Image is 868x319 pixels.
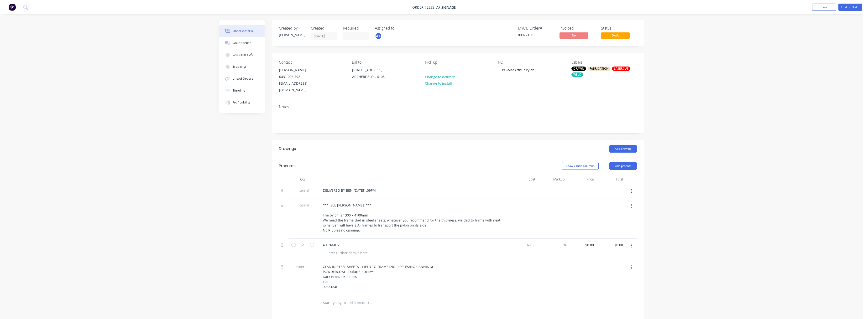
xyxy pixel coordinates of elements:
div: PO [498,60,564,65]
div: Notes [279,105,637,109]
div: PO-MacArthur Pylon [498,67,538,73]
button: Show / Hide columns [562,162,599,170]
div: MYOB Order # [518,26,554,31]
span: Order #2335 - [412,5,436,10]
div: WELD [571,72,583,77]
div: Bill to [352,60,417,65]
div: DRAWN [571,67,586,71]
span: Internal [290,188,315,193]
div: Timeline [233,88,245,93]
span: Internal [290,203,315,208]
span: External [290,264,315,269]
div: Collaborate [233,41,251,45]
div: Invoiced [559,26,595,31]
div: [STREET_ADDRESS]ARCHERFIELD, , 4108 [348,67,396,82]
div: CLAD IN STEEL SHEETS - WELD TO FRAME (NO RIPPLES/NO CANNING) POWDERCOAT: Dulux Electro™ Dark Bron... [319,263,437,290]
span: % [564,242,566,248]
div: A FRAMES [319,242,343,248]
div: Price [566,175,596,184]
button: Tracking [219,61,265,73]
button: Timeline [219,85,265,97]
button: Change to install [423,80,455,87]
div: Profitability [233,100,251,105]
img: Factory [9,4,16,11]
div: [PERSON_NAME] [279,67,319,73]
div: LASERCUT [612,67,630,71]
div: Status [601,26,637,31]
div: Pick up [425,60,491,65]
button: Update Order [838,4,862,11]
div: Total [596,175,625,184]
div: [PERSON_NAME]0431 006 792[EMAIL_ADDRESS][DOMAIN_NAME] [275,67,323,94]
div: Order details [233,29,253,33]
span: No [559,32,588,38]
div: DELIVERED BY BEN [DATE]1.09PM [319,187,380,194]
button: Profitability [219,97,265,108]
div: Contact [279,60,344,65]
div: 0431 006 792 [279,73,319,80]
div: Cost [508,175,537,184]
button: Checklists 0/0 [219,49,265,61]
div: Assigned to [375,26,423,31]
div: Markup [537,175,567,184]
button: Order details [219,25,265,37]
button: Add product [609,162,637,170]
button: Close [812,4,836,11]
div: FABRICATION [588,67,610,71]
input: Start typing to add a product... [323,298,418,308]
button: AA [375,32,382,40]
button: Add drawing [609,145,637,153]
div: Tracking [233,65,246,69]
div: [EMAIL_ADDRESS][DOMAIN_NAME] [279,80,319,93]
div: *** SEE [PERSON_NAME] *** The pylon is 1300 x 4100mm We need the frame clad in steel sheets, what... [319,202,506,234]
div: Products [279,163,296,169]
div: 00072160 [518,32,554,37]
div: Drawings [279,146,296,152]
div: Created by [279,26,305,31]
div: Checklists 0/0 [233,53,254,57]
div: Qty [288,175,317,184]
div: ARCHERFIELD, , 4108 [352,73,392,80]
div: [PERSON_NAME] [279,32,305,37]
a: A+ Signage [436,5,456,10]
div: Labels [571,60,637,65]
div: Created [311,26,337,31]
div: Linked Orders [233,77,253,81]
button: Collaborate [219,37,265,49]
span: Draft [601,32,630,38]
button: Linked Orders [219,73,265,85]
div: Required [343,26,369,31]
div: [STREET_ADDRESS] [352,67,392,73]
button: Change to delivery [423,73,457,80]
